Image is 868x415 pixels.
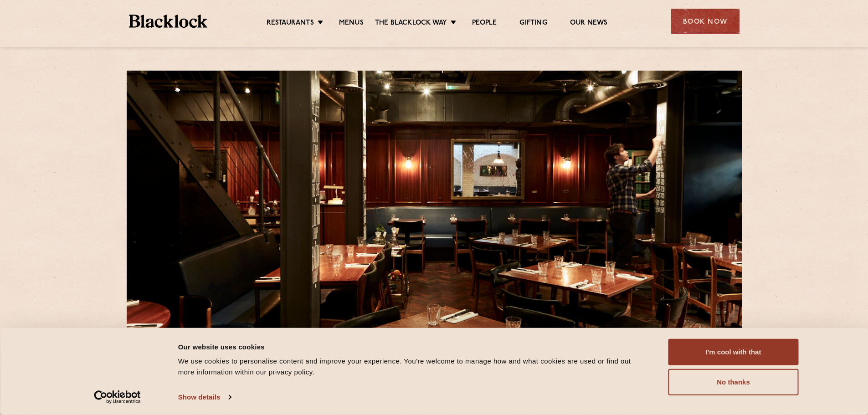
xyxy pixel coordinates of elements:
[519,19,547,29] a: Gifting
[472,19,497,29] a: People
[668,339,799,365] button: I'm cool with that
[129,15,208,28] img: BL_Textured_Logo-footer-cropped.svg
[668,369,799,395] button: No thanks
[77,390,157,404] a: Usercentrics Cookiebot - opens in a new window
[671,9,740,34] div: Book Now
[178,341,648,352] div: Our website uses cookies
[178,356,648,378] div: We use cookies to personalise content and improve your experience. You're welcome to manage how a...
[375,19,447,29] a: The Blacklock Way
[339,19,364,29] a: Menus
[570,19,608,29] a: Our News
[178,390,231,404] a: Show details
[267,19,314,29] a: Restaurants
